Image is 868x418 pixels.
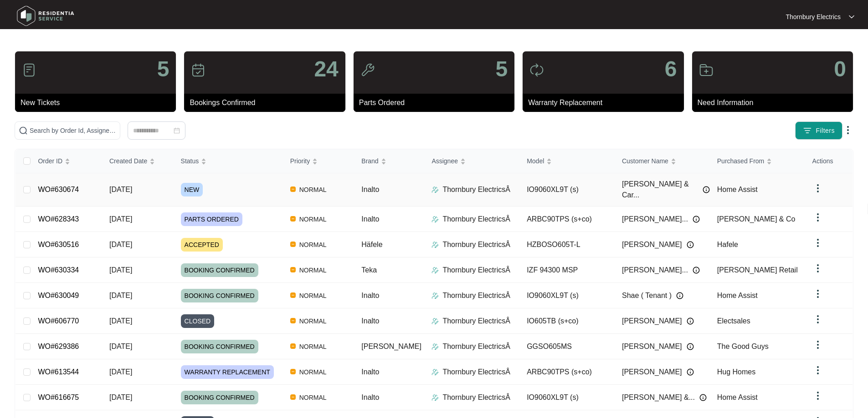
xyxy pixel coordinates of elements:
span: Inalto [361,215,379,223]
a: WO#628343 [38,215,79,223]
a: WO#630516 [38,241,79,248]
p: Bookings Confirmed [190,97,345,108]
span: Created Date [109,156,147,166]
td: IO9060XL9T (s) [519,283,615,308]
td: IO9060XL9T (s) [519,385,615,410]
img: Info icon [687,317,694,325]
img: icon [22,63,36,77]
span: BOOKING CONFIRMED [181,289,258,302]
p: Thornbury ElectricsÂ [442,265,510,276]
span: NORMAL [296,265,330,276]
img: icon [529,63,544,77]
span: [DATE] [109,393,132,401]
th: Actions [805,149,853,173]
span: CLOSED [181,314,215,328]
span: [DATE] [109,368,132,376]
p: Thornbury ElectricsÂ [442,290,510,301]
input: Search by Order Id, Assignee Name, Customer Name, Brand and Model [30,126,116,136]
span: Inalto [361,393,379,401]
img: icon [191,63,205,77]
img: dropdown arrow [812,390,823,401]
p: New Tickets [21,97,176,108]
p: Thornbury ElectricsÂ [442,341,510,352]
span: NORMAL [296,316,330,327]
span: Home Assist [717,292,758,299]
th: Priority [283,149,354,173]
span: [DATE] [109,241,132,248]
th: Model [519,149,615,173]
span: [PERSON_NAME] & Car... [622,179,698,201]
p: Thornbury ElectricsÂ [442,184,510,195]
span: [PERSON_NAME] [622,341,682,352]
p: Thornbury ElectricsÂ [442,316,510,327]
span: Priority [290,156,310,166]
a: WO#613544 [38,368,79,376]
img: Assigner Icon [431,368,439,376]
a: WO#629386 [38,342,79,350]
p: 5 [495,58,508,80]
span: NORMAL [296,214,330,225]
span: [PERSON_NAME] [622,316,682,327]
img: Info icon [687,368,694,376]
p: 24 [314,58,338,80]
img: Info icon [676,292,683,299]
img: Assigner Icon [431,216,439,223]
a: WO#606770 [38,317,79,325]
span: Inalto [361,368,379,376]
span: Inalto [361,292,379,299]
img: Assigner Icon [431,267,439,274]
img: Info icon [687,241,694,248]
img: dropdown arrow [812,212,823,223]
th: Status [174,149,283,173]
span: Hug Homes [717,368,755,376]
p: 5 [157,58,169,80]
img: dropdown arrow [812,365,823,376]
p: Thornbury ElectricsÂ [442,214,510,225]
span: Home Assist [717,393,758,401]
img: search-icon [19,126,28,135]
p: Parts Ordered [359,97,514,108]
img: Vercel Logo [290,369,296,374]
span: [PERSON_NAME] [361,342,421,350]
span: [PERSON_NAME]... [622,265,688,276]
span: BOOKING CONFIRMED [181,263,258,277]
span: [PERSON_NAME] [622,239,682,250]
p: Thornbury ElectricsÂ [442,392,510,403]
img: dropdown arrow [849,15,854,19]
span: [PERSON_NAME] Retail [717,266,798,274]
p: Warranty Replacement [528,97,683,108]
span: NORMAL [296,239,330,250]
span: The Good Guys [717,342,769,350]
span: Inalto [361,317,379,325]
span: Purchased From [717,156,764,166]
p: 6 [665,58,677,80]
span: Electsales [717,317,750,325]
img: dropdown arrow [812,237,823,248]
td: IO9060XL9T (s) [519,173,615,206]
img: Vercel Logo [290,242,296,247]
span: BOOKING CONFIRMED [181,391,258,404]
span: [DATE] [109,186,132,193]
td: ARBC90TPS (s+co) [519,206,615,232]
img: Vercel Logo [290,216,296,222]
span: Filters [816,126,835,136]
td: IZF 94300 MSP [519,257,615,283]
span: Häfele [361,241,382,248]
span: NORMAL [296,341,330,352]
span: NORMAL [296,184,330,195]
span: [PERSON_NAME] & Co [717,215,796,223]
span: [DATE] [109,266,132,274]
img: Assigner Icon [431,186,439,193]
img: Assigner Icon [431,394,439,401]
img: dropdown arrow [812,288,823,299]
img: Info icon [693,267,700,274]
img: Assigner Icon [431,241,439,248]
span: PARTS ORDERED [181,212,242,226]
th: Purchased From [710,149,805,173]
span: NORMAL [296,290,330,301]
td: HZBOSO605T-L [519,232,615,257]
img: Vercel Logo [290,267,296,272]
td: IO605TB (s+co) [519,308,615,334]
p: 0 [834,58,846,80]
span: [PERSON_NAME] &... [622,392,695,403]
